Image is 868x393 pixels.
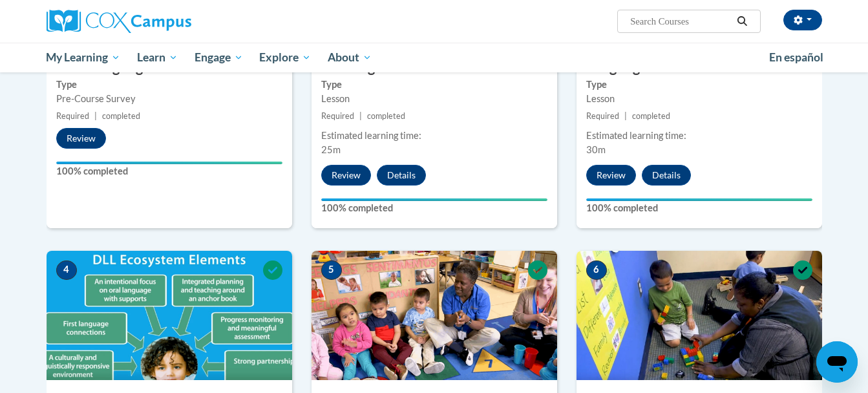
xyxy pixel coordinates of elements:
button: Search [732,14,752,29]
span: Explore [259,50,311,65]
div: Lesson [586,92,812,106]
span: En español [769,50,823,64]
div: Main menu [27,43,842,72]
button: Review [56,128,106,149]
label: Type [321,78,547,92]
div: Estimated learning time: [321,129,547,143]
button: Review [586,165,636,186]
label: Type [56,78,282,92]
a: My Learning [38,43,129,72]
span: Required [56,111,89,121]
label: 100% completed [321,201,547,215]
div: Your progress [586,198,812,201]
div: Your progress [56,162,282,164]
label: 100% completed [56,164,282,178]
button: Review [321,165,371,186]
div: Pre-Course Survey [56,92,282,106]
button: Account Settings [783,10,822,30]
span: completed [102,111,140,121]
div: Your progress [321,198,547,201]
span: | [359,111,362,121]
span: completed [632,111,670,121]
span: Required [586,111,619,121]
a: Cox Campus [47,10,292,33]
img: Course Image [312,251,557,380]
a: En español [761,44,832,71]
span: 5 [321,260,342,280]
label: 100% completed [586,201,812,215]
span: Required [321,111,354,121]
span: Engage [195,50,243,65]
a: About [319,43,380,72]
span: About [328,50,372,65]
span: | [94,111,97,121]
div: Estimated learning time: [586,129,812,143]
img: Cox Campus [47,10,191,33]
a: Explore [251,43,319,72]
span: completed [367,111,405,121]
label: Type [586,78,812,92]
button: Details [642,165,691,186]
iframe: Button to launch messaging window [816,341,858,383]
span: My Learning [46,50,120,65]
span: 25m [321,144,341,155]
span: 6 [586,260,607,280]
img: Course Image [47,251,292,380]
button: Details [377,165,426,186]
input: Search Courses [629,14,732,29]
img: Course Image [577,251,822,380]
span: | [624,111,627,121]
a: Learn [129,43,186,72]
a: Engage [186,43,251,72]
div: Lesson [321,92,547,106]
span: 4 [56,260,77,280]
span: Learn [137,50,178,65]
span: 30m [586,144,606,155]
